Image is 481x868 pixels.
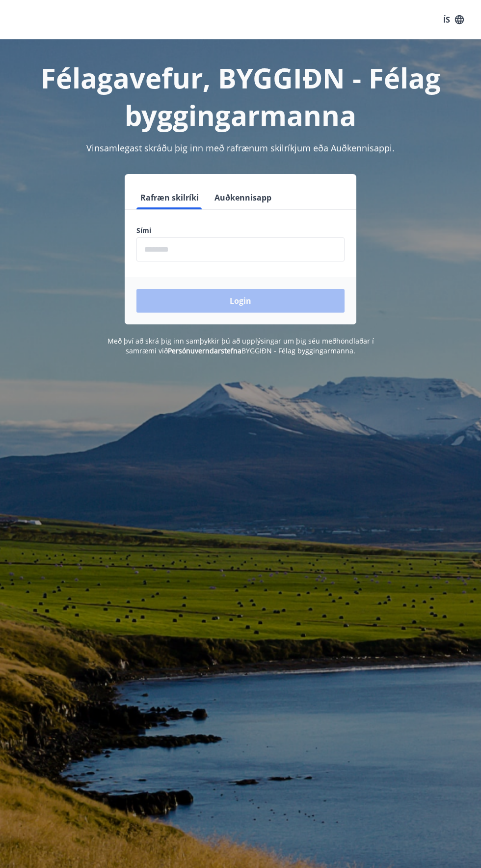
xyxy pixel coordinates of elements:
[12,59,469,134] h1: Félagavefur, BYGGIÐN - Félag byggingarmanna
[211,186,275,209] button: Auðkennisapp
[86,142,395,154] span: Vinsamlegast skráðu þig inn með rafrænum skilríkjum eða Auðkennisappi.
[136,226,345,235] label: Sími
[136,186,203,209] button: Rafræn skilríki
[107,336,374,355] span: Með því að skrá þig inn samþykkir þú að upplýsingar um þig séu meðhöndlaðar í samræmi við BYGGIÐN...
[168,346,241,355] a: Persónuverndarstefna
[438,11,469,29] button: ÍS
